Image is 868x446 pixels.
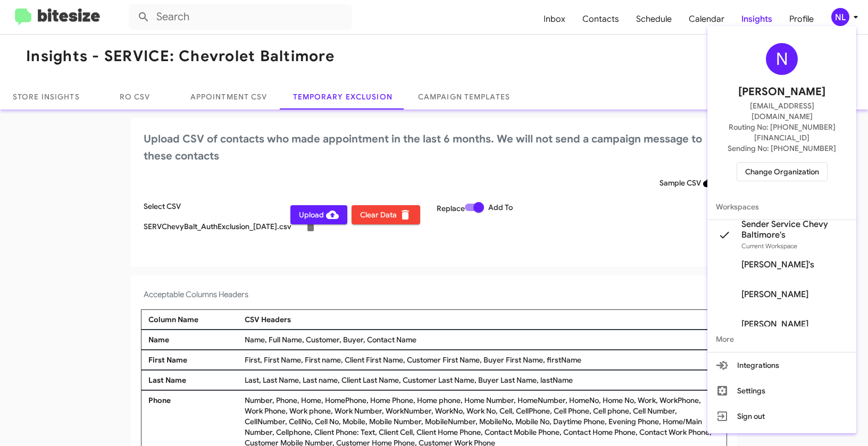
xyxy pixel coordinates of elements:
span: [PERSON_NAME] [738,83,825,100]
span: More [707,326,856,352]
button: Settings [707,378,856,403]
span: [EMAIL_ADDRESS][DOMAIN_NAME] [720,100,844,122]
span: Sending No: [PHONE_NUMBER] [728,143,836,154]
button: Change Organization [737,162,828,181]
span: [PERSON_NAME] [741,319,808,330]
span: Routing No: [PHONE_NUMBER][FINANCIAL_ID] [720,122,844,143]
span: Current Workspace [741,242,797,250]
button: Sign out [707,403,856,429]
span: Sender Service Chevy Baltimore's [741,219,848,240]
span: [PERSON_NAME] [741,289,808,300]
span: [PERSON_NAME]'s [741,259,814,270]
span: Change Organization [745,163,819,181]
button: Integrations [707,352,856,378]
span: Workspaces [707,194,856,220]
div: N [766,43,798,75]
